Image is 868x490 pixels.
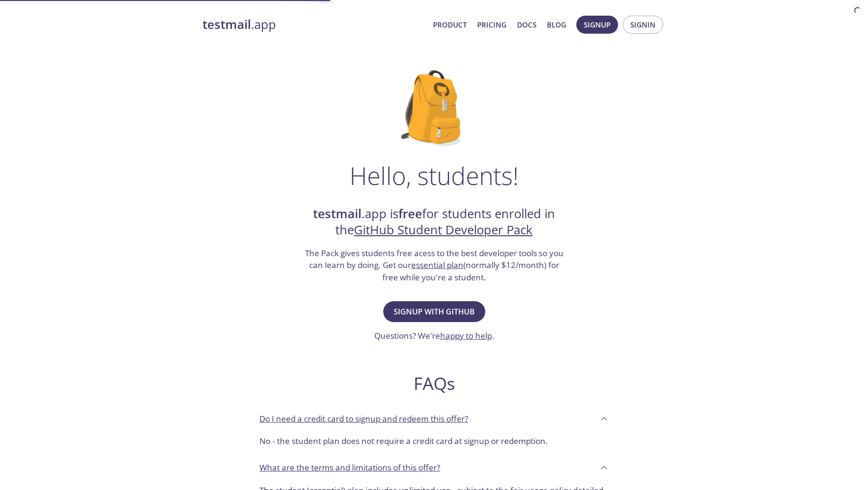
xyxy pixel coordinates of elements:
a: Product [433,18,467,31]
a: happy to help [440,330,492,341]
a: Blog [547,18,566,31]
p: Do I need a credit card to signup and redeem this offer? [259,413,468,425]
h2: FAQs [252,373,616,394]
span: Signin [630,18,656,31]
p: No - the student plan does not require a credit card at signup or redemption. [259,435,609,447]
strong: free [398,205,422,222]
h1: Hello, students! [350,161,518,190]
button: Signup with GitHub [383,301,485,322]
img: github-student-backpack.png [401,70,467,146]
button: Signup [576,16,618,34]
span: Signup with GitHub [394,305,475,318]
a: Docs [517,18,536,31]
a: testmail.app [203,17,425,33]
h2: .app is for students enrolled in the [304,206,564,239]
div: What are the terms and limitations of this offer? [252,455,616,481]
button: Signin [623,16,663,34]
a: GitHub Student Developer Pack [354,222,533,238]
p: What are the terms and limitations of this offer? [259,462,440,474]
strong: testmail [313,205,361,222]
h3: Questions? We're . [374,330,494,342]
strong: testmail [203,16,251,33]
h3: The Pack gives students free acess to the best developer tools so you can learn by doing. Get our... [304,247,564,284]
div: Do I need a credit card to signup and redeem this offer? [252,431,616,455]
span: Signup [584,18,610,31]
a: Pricing [477,18,507,31]
a: essential plan [411,259,463,270]
div: Do I need a credit card to signup and redeem this offer? [252,406,616,431]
